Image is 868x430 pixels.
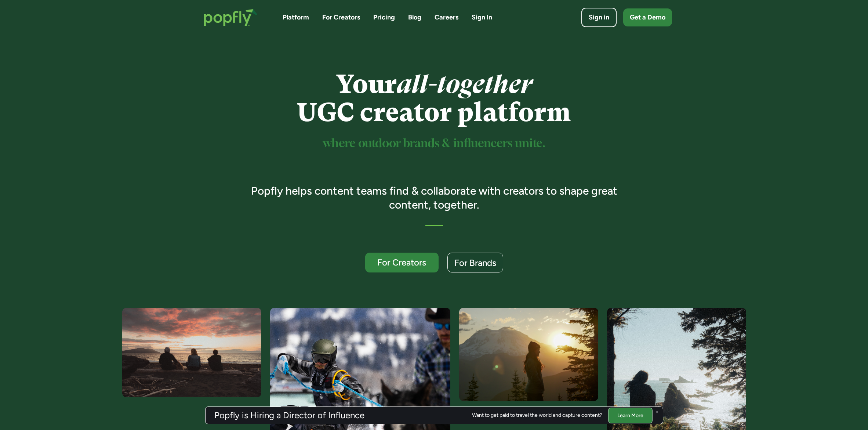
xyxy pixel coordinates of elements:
[365,253,439,272] a: For Creators
[196,1,265,33] a: home
[472,412,602,418] div: Want to get paid to travel the world and capture content?
[323,138,545,149] sup: where outdoor brands & influencers unite.
[454,258,496,267] div: For Brands
[589,13,609,22] div: Sign in
[608,407,653,423] a: Learn More
[435,13,458,22] a: Careers
[447,253,503,272] a: For Brands
[283,13,309,22] a: Platform
[397,69,532,99] em: all-together
[214,411,364,420] h3: Popfly is Hiring a Director of Influence
[373,13,395,22] a: Pricing
[372,258,432,267] div: For Creators
[472,13,492,22] a: Sign In
[240,70,628,127] h1: Your UGC creator platform
[408,13,421,22] a: Blog
[322,13,360,22] a: For Creators
[581,8,617,27] a: Sign in
[623,8,672,26] a: Get a Demo
[240,184,628,212] h3: Popfly helps content teams find & collaborate with creators to shape great content, together.
[630,13,665,22] div: Get a Demo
